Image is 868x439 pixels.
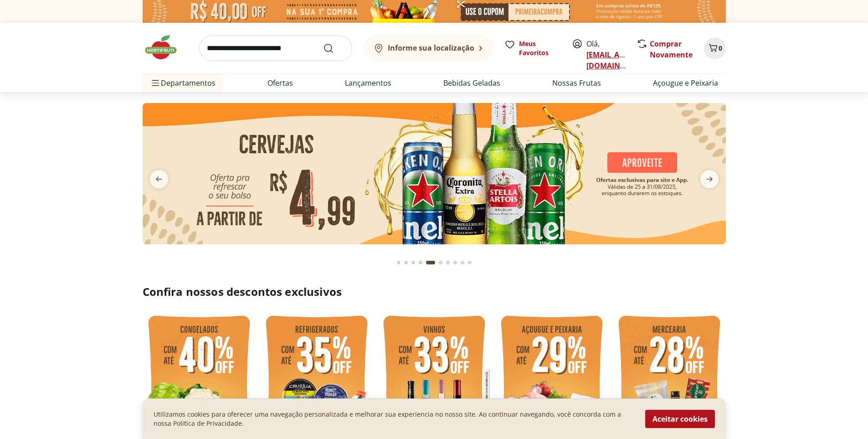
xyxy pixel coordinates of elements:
[267,77,293,88] a: Ofertas
[410,252,417,274] button: Go to page 3 from fs-carousel
[719,44,722,52] span: 0
[443,77,500,88] a: Bebidas Geladas
[586,50,650,71] a: [EMAIL_ADDRESS][DOMAIN_NAME]
[150,72,161,94] button: Menu
[150,72,216,94] span: Departamentos
[388,43,474,53] b: Informe sua localização
[452,252,459,274] button: Go to page 8 from fs-carousel
[417,252,424,274] button: Go to page 4 from fs-carousel
[199,36,352,61] input: search
[650,39,693,60] a: Comprar Novamente
[645,410,715,428] button: Aceitar cookies
[519,39,561,57] span: Meus Favoritos
[653,77,718,88] a: Açougue e Peixaria
[424,252,437,274] button: Current page from fs-carousel
[466,252,473,274] button: Go to page 10 from fs-carousel
[504,39,561,57] a: Meus Favoritos
[323,43,345,54] button: Submit Search
[704,37,726,59] button: Carrinho
[154,410,634,428] p: Utilizamos cookies para oferecer uma navegação personalizada e melhorar sua experiencia no nosso ...
[693,170,726,188] button: next
[444,252,452,274] button: Go to page 7 from fs-carousel
[437,252,444,274] button: Go to page 6 from fs-carousel
[459,252,466,274] button: Go to page 9 from fs-carousel
[395,252,402,274] button: Go to page 1 from fs-carousel
[363,36,493,61] button: Informe sua localização
[402,252,410,274] button: Go to page 2 from fs-carousel
[143,170,175,188] button: previous
[586,38,627,71] span: Olá,
[345,77,391,88] a: Lançamentos
[143,34,188,61] img: Hortifruti
[143,103,726,244] img: cervejas
[552,77,601,88] a: Nossas Frutas
[143,284,726,299] h2: Confira nossos descontos exclusivos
